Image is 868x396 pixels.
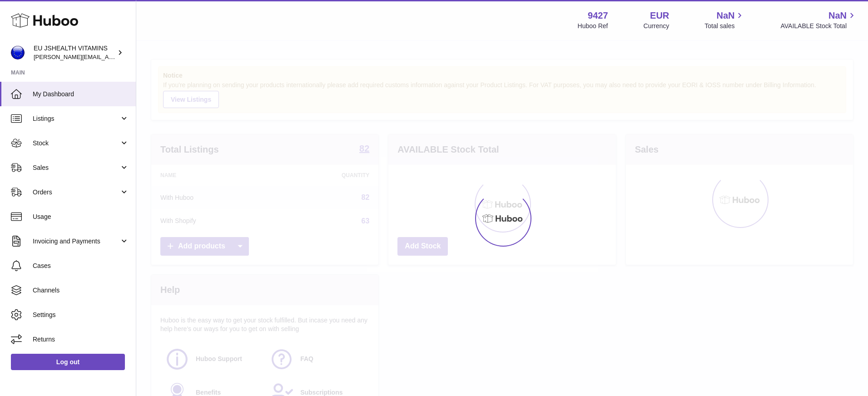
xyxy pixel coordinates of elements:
span: [PERSON_NAME][EMAIL_ADDRESS][DOMAIN_NAME] [34,53,182,60]
span: NaN [716,10,734,22]
span: NaN [828,10,847,22]
strong: 9427 [588,10,608,22]
span: Settings [33,311,129,319]
span: Sales [33,163,119,172]
div: EU JSHEALTH VITAMINS [34,44,115,61]
a: NaN Total sales [704,10,745,30]
div: Currency [644,22,670,30]
span: Total sales [704,22,745,30]
span: Listings [33,114,119,123]
span: Invoicing and Payments [33,237,119,246]
a: NaN AVAILABLE Stock Total [780,10,857,30]
span: Usage [33,213,129,221]
span: AVAILABLE Stock Total [780,22,857,30]
span: Stock [33,139,119,148]
span: Channels [33,286,129,295]
span: My Dashboard [33,90,129,99]
span: Orders [33,188,119,197]
a: Log out [11,354,125,370]
span: Returns [33,335,129,344]
div: Huboo Ref [578,22,608,30]
span: Cases [33,262,129,270]
img: laura@jessicasepel.com [11,46,25,59]
strong: EUR [650,10,669,22]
